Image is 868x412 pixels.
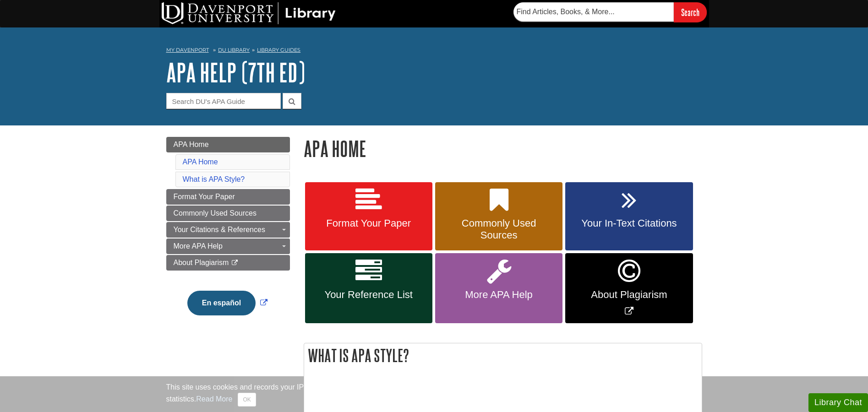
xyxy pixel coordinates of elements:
button: En español [187,291,256,315]
span: About Plagiarism [174,259,229,266]
span: Your In-Text Citations [572,217,686,229]
button: Close [238,393,256,407]
a: Your Reference List [305,253,432,323]
span: APA Home [174,141,209,148]
a: What is APA Style? [183,175,245,183]
span: Commonly Used Sources [442,217,556,241]
i: This link opens in a new window [231,260,239,266]
input: Search [674,2,707,22]
nav: breadcrumb [166,44,702,59]
span: Commonly Used Sources [174,209,257,217]
a: More APA Help [435,253,562,323]
span: About Plagiarism [572,289,686,301]
span: Your Reference List [312,289,426,301]
a: Your Citations & References [166,222,290,238]
a: About Plagiarism [166,255,290,271]
a: Library Guides [257,47,300,53]
a: My Davenport [166,46,209,54]
input: Find Articles, Books, & More... [513,2,674,22]
h2: What is APA Style? [304,343,702,368]
span: Your Citations & References [174,226,265,233]
a: Read More [196,395,232,403]
a: Format Your Paper [305,182,432,251]
span: Format Your Paper [174,193,235,201]
img: DU Library [162,2,336,24]
button: Library Chat [808,393,868,412]
a: Commonly Used Sources [435,182,562,251]
div: Guide Page Menu [166,137,290,331]
h1: APA Home [304,137,702,160]
form: Searches DU Library's articles, books, and more [513,2,707,22]
a: Link opens in new window [565,253,693,323]
a: Link opens in new window [185,299,270,307]
a: APA Help (7th Ed) [166,58,305,87]
span: Format Your Paper [312,217,426,229]
a: APA Home [183,158,218,166]
a: Your In-Text Citations [565,182,693,251]
a: More APA Help [166,239,290,254]
a: Format Your Paper [166,189,290,205]
span: More APA Help [442,289,556,301]
a: DU Library [218,47,250,53]
a: Commonly Used Sources [166,206,290,221]
span: More APA Help [174,242,223,250]
div: This site uses cookies and records your IP address for usage statistics. Additionally, we use Goo... [166,382,702,407]
a: APA Home [166,137,290,152]
input: Search DU's APA Guide [166,93,281,109]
